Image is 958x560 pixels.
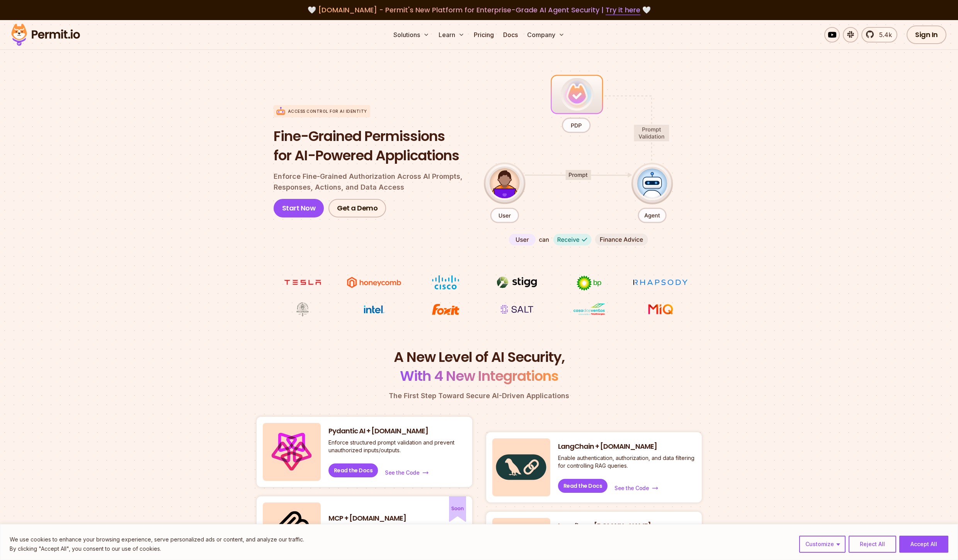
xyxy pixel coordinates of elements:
a: Start Now [274,199,324,217]
img: Permit logo [8,22,83,48]
button: Customize [799,536,846,553]
span: With 4 New Integrations [400,366,558,386]
a: See the Code [384,468,429,477]
a: Read the Docs [558,479,608,493]
img: Maricopa County Recorder\'s Office [274,302,332,317]
div: 🤍 🤍 [19,5,939,15]
button: Company [524,27,568,42]
button: Reject All [849,536,896,553]
p: Enforce Fine-Grained Authorization Across AI Prompts, Responses, Actions, and Data Access [274,171,471,193]
img: Cisco [417,275,475,290]
img: salt [488,302,546,317]
button: Accept All [899,536,948,553]
h3: MCP + [DOMAIN_NAME] [328,514,433,523]
a: Sign In [907,25,946,44]
h3: LangChain + [DOMAIN_NAME] [558,442,696,451]
a: 5.4k [861,27,897,42]
a: Try it here [606,5,640,15]
button: Learn [436,27,468,42]
p: The First Step Toward Secure AI-Driven Applications [257,390,702,401]
p: Enable authentication, authorization, and data filtering for controlling RAG queries. [558,454,696,470]
a: See the Code [614,484,659,493]
a: Pricing [471,27,497,42]
h2: A New Level of AI Security, [257,348,702,386]
img: Casa dos Ventos [560,302,618,317]
img: bp [560,275,618,291]
img: Foxit [417,302,475,317]
img: Rhapsody Health [631,275,689,290]
span: See the Code [614,484,649,492]
span: [DOMAIN_NAME] - Permit's New Platform for Enterprise-Grade AI Agent Security | [318,5,640,15]
p: We use cookies to enhance your browsing experience, serve personalized ads or content, and analyz... [10,535,304,544]
span: 5.4k [875,30,892,39]
img: Intel [345,302,403,317]
button: Solutions [390,27,432,42]
a: Read the Docs [328,463,378,477]
img: MIQ [635,303,687,316]
p: By clicking "Accept All", you consent to our use of cookies. [10,544,304,553]
h1: Fine-Grained Permissions for AI-Powered Applications [274,127,471,165]
img: Stigg [488,275,546,290]
img: Honeycomb [345,275,403,290]
img: tesla [274,275,332,290]
h3: Langflow + [DOMAIN_NAME] [558,521,696,531]
p: Enforce structured prompt validation and prevent unauthorized inputs/outputs. [328,439,466,454]
a: Get a Demo [328,199,386,217]
span: See the Code [385,469,419,477]
a: Docs [500,27,521,42]
h3: Pydantic AI + [DOMAIN_NAME] [328,426,466,436]
p: Access control for AI Identity [288,109,367,114]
